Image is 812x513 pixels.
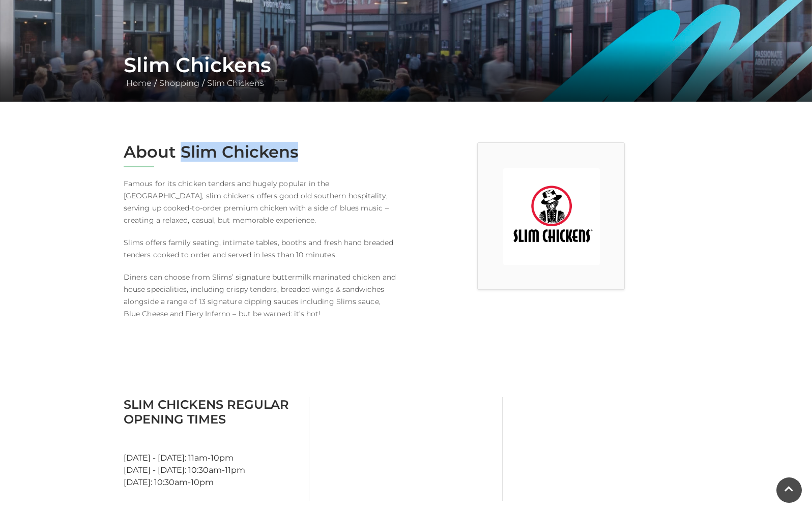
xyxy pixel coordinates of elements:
[124,397,301,427] h3: Slim Chickens Regular Opening Times
[157,78,202,88] a: Shopping
[124,78,154,88] a: Home
[124,236,398,261] p: Slims offers family seating, intimate tables, booths and fresh hand breaded tenders cooked to ord...
[124,271,398,320] p: Diners can choose from Slims’ signature buttermilk marinated chicken and house specialities, incl...
[205,78,267,88] a: Slim Chickens
[124,53,688,77] h1: Slim Chickens
[116,53,696,89] div: / /
[124,142,398,162] h2: About Slim Chickens
[124,177,398,226] p: Famous for its chicken tenders and hugely popular in the [GEOGRAPHIC_DATA], slim chickens offers ...
[116,397,309,501] div: [DATE] - [DATE]: 11am-10pm [DATE] - [DATE]: 10:30am-11pm [DATE]: 10:30am-10pm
